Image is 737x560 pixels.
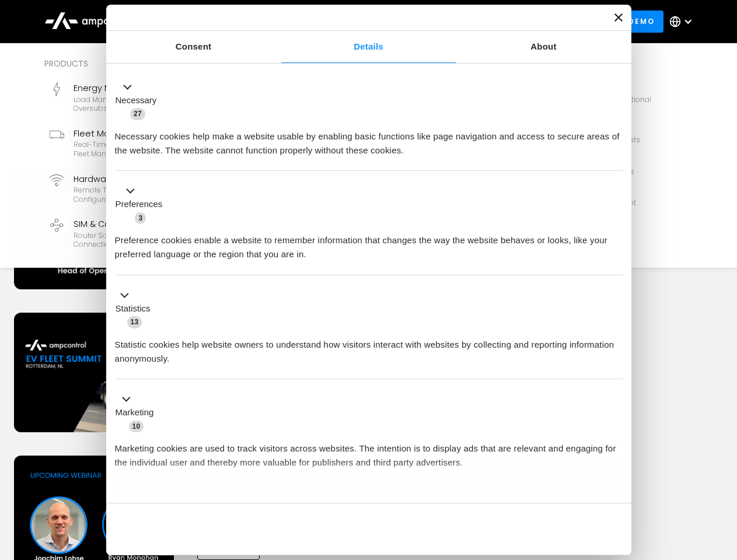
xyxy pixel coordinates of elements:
span: 2 [193,498,204,510]
label: Preferences [116,198,163,211]
button: Statistics (13) [115,288,158,329]
button: Necessary (27) [115,80,164,121]
span: 3 [135,212,146,224]
a: Consent [106,31,281,63]
a: About [456,31,631,63]
label: Marketing [116,406,154,419]
div: Marketing cookies are used to track visitors across websites. The intention is to display ads tha... [115,433,623,470]
div: Necessary cookies help make a website usable by enabling basic functions like page navigation and... [115,121,623,157]
div: Load management, cost optimization, oversubscription [74,95,226,113]
a: Details [281,31,456,63]
div: Router Solutions, SIM Cards, Secure Data Connection [74,231,226,249]
div: Hardware Diagnostics [74,173,226,185]
a: Fleet ManagementReal-time GPS, SoC, efficiency monitoring, fleet management [44,123,231,163]
div: Statistic cookies help website owners to understand how visitors interact with websites by collec... [115,329,623,366]
span: 27 [130,108,145,120]
a: SIM & ConnectivityRouter Solutions, SIM Cards, Secure Data Connection [44,213,231,254]
button: Okay [455,512,622,546]
button: Unclassified (2) [115,496,211,511]
div: Real-time GPS, SoC, efficiency monitoring, fleet management [74,140,226,158]
div: Remote troubleshooting, charger logs, configurations, diagnostic files [74,185,226,204]
span: 10 [129,421,144,432]
div: SIM & Connectivity [74,218,226,230]
div: Fleet Management [74,127,226,140]
span: 13 [127,316,142,328]
div: Energy Management [74,82,226,94]
div: Preference cookies enable a website to remember information that changes the way the website beha... [115,225,623,261]
div: Products [44,57,422,70]
button: Close banner [614,13,623,22]
a: Hardware DiagnosticsRemote troubleshooting, charger logs, configurations, diagnostic files [44,168,231,209]
button: Marketing (10) [115,393,161,433]
label: Necessary [116,94,157,107]
label: Statistics [116,302,151,316]
button: Preferences (3) [115,184,170,225]
a: Energy ManagementLoad management, cost optimization, oversubscription [44,77,231,118]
